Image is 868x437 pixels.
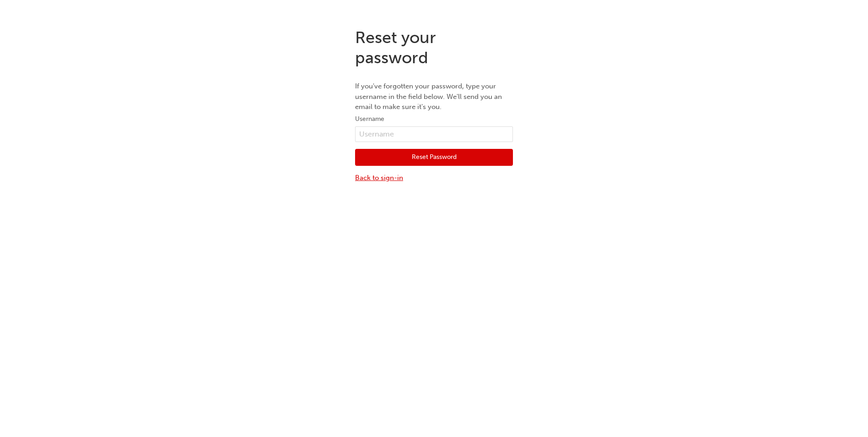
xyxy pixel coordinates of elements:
h1: Reset your password [355,27,513,67]
button: Reset Password [355,149,513,166]
label: Username [355,114,513,125]
p: If you've forgotten your password, type your username in the field below. We'll send you an email... [355,81,513,112]
a: Back to sign-in [355,173,513,183]
input: Username [355,126,513,142]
